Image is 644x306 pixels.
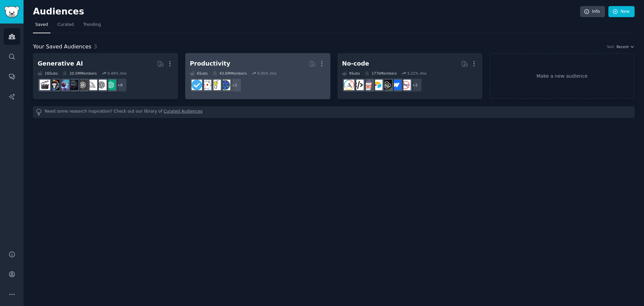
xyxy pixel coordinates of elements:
img: midjourney [87,80,97,90]
div: + 8 [113,78,127,92]
a: Make a new audience [489,53,635,99]
div: + 2 [408,78,422,92]
img: weirddalle [68,80,78,90]
img: Adalo [344,80,354,90]
img: productivity [201,80,211,90]
span: Trending [83,22,101,28]
img: OpenAI [96,80,107,90]
div: 5.21 % /mo [407,71,427,76]
img: StableDiffusion [58,80,69,90]
a: Curated [55,20,76,33]
div: 16 Sub s [38,71,58,76]
span: Saved [35,22,48,28]
a: Saved [33,20,50,33]
img: GummySearch logo [4,6,19,18]
span: Your Saved Audiences [33,43,91,51]
img: Airtable [372,80,383,90]
a: No-code9Subs177kMembers5.21% /mo+2nocodewebflowNoCodeSaaSAirtablenocodelowcodeNoCodeMovementAdalo [337,53,483,99]
div: 177k Members [365,71,397,76]
a: New [608,6,635,17]
div: Productivity [190,60,230,68]
div: 6 Sub s [190,71,208,76]
div: + 2 [228,78,242,92]
img: aiArt [49,80,59,90]
a: Generative AI16Subs20.5MMembers0.49% /mo+8ChatGPTOpenAImidjourneyGPT3weirddalleStableDiffusionaiA... [33,53,178,99]
img: ChatGPT [106,80,116,90]
div: 0.49 % /mo [107,71,126,76]
img: nocodelowcode [363,80,373,90]
a: Info [580,6,605,17]
button: Recent [616,44,635,49]
img: getdisciplined [192,80,202,90]
span: 3 [94,43,97,50]
img: aivideo [40,80,50,90]
img: webflow [391,80,401,90]
div: 20.5M Members [63,71,97,76]
span: Recent [616,44,629,49]
div: 9 Sub s [342,71,360,76]
img: nocode [400,80,411,90]
a: Trending [81,20,103,33]
a: Productivity6Subs43.6MMembers0.05% /mo+2LifeProTipslifehacksproductivitygetdisciplined [185,53,330,99]
img: NoCodeMovement [353,80,364,90]
img: LifeProTips [220,80,230,90]
span: Curated [57,22,74,28]
img: lifehacks [210,80,221,90]
div: 43.6M Members [212,71,247,76]
img: GPT3 [77,80,88,90]
div: 0.05 % /mo [257,71,277,76]
div: Need some research inspiration? Check out our library of [33,106,635,118]
a: Curated Audiences [164,109,203,116]
div: No-code [342,60,369,68]
img: NoCodeSaaS [381,80,392,90]
div: Generative AI [38,60,83,68]
h2: Audiences [33,6,580,17]
div: Sort [607,44,614,49]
